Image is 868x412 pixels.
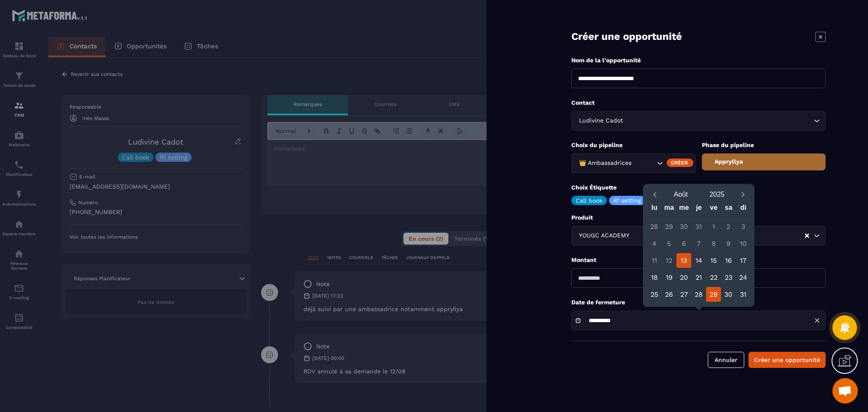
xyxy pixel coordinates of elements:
[625,116,812,125] input: Search for option
[662,236,676,251] div: 5
[571,226,826,245] div: Search for option
[721,236,736,251] div: 9
[676,202,691,217] div: me
[706,287,721,302] div: 29
[702,141,826,149] p: Phase du pipeline
[577,116,625,125] span: Ludivine Cadot
[735,189,751,200] button: Next month
[676,253,691,268] div: 13
[676,236,691,251] div: 6
[662,202,676,217] div: ma
[647,219,662,234] div: 28
[633,159,655,168] input: Search for option
[667,159,693,167] div: Créer
[662,219,676,234] div: 29
[647,202,662,217] div: lu
[662,270,676,285] div: 19
[736,270,751,285] div: 24
[676,287,691,302] div: 27
[691,236,706,251] div: 7
[736,202,751,217] div: di
[662,187,699,202] button: Open months overlay
[577,231,631,240] span: YOUGC ACADEMY
[706,219,721,234] div: 1
[571,298,826,306] p: Date de fermeture
[571,111,826,131] div: Search for option
[691,287,706,302] div: 28
[571,141,696,149] p: Choix du pipeline
[571,99,826,107] p: Contact
[721,287,736,302] div: 30
[706,202,721,217] div: ve
[647,253,662,268] div: 11
[691,219,706,234] div: 31
[699,187,735,202] button: Open years overlay
[662,253,676,268] div: 12
[571,153,696,173] div: Search for option
[647,219,751,302] div: Calendar days
[736,253,751,268] div: 17
[571,214,826,222] p: Produit
[676,219,691,234] div: 30
[721,219,736,234] div: 2
[647,236,662,251] div: 4
[647,270,662,285] div: 18
[736,287,751,302] div: 31
[706,270,721,285] div: 22
[706,236,721,251] div: 8
[721,253,736,268] div: 16
[691,253,706,268] div: 14
[832,378,858,404] a: Ouvrir le chat
[706,253,721,268] div: 15
[577,159,633,168] span: 👑 Ambassadrices
[647,202,751,302] div: Calendar wrapper
[647,189,662,200] button: Previous month
[748,352,826,368] button: Créer une opportunité
[736,236,751,251] div: 10
[571,256,826,264] p: Montant
[647,287,662,302] div: 25
[676,270,691,285] div: 20
[631,231,804,240] input: Search for option
[736,219,751,234] div: 3
[613,198,641,203] p: R1 setting
[691,270,706,285] div: 21
[691,202,706,217] div: je
[708,352,744,368] button: Annuler
[805,233,809,239] button: Clear Selected
[571,56,826,64] p: Nom de la l'opportunité
[721,270,736,285] div: 23
[571,184,826,192] p: Choix Étiquette
[576,198,603,203] p: Call book
[721,202,736,217] div: sa
[662,287,676,302] div: 26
